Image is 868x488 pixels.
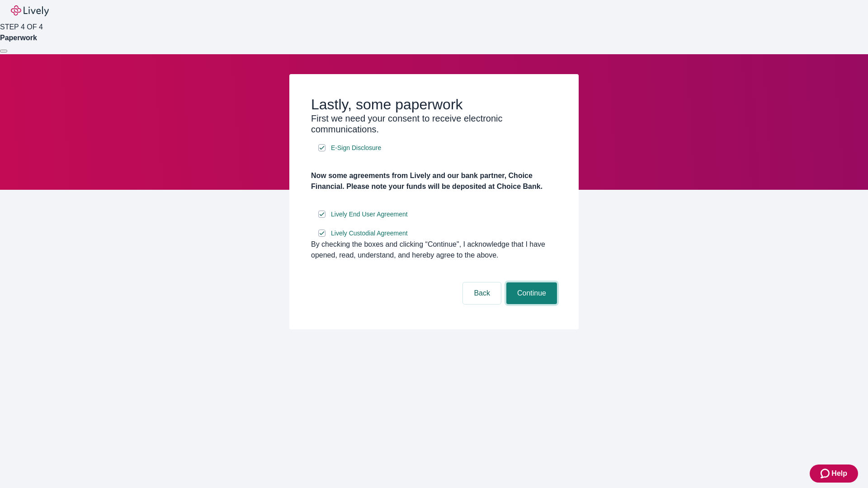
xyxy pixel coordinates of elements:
h4: Now some agreements from Lively and our bank partner, Choice Financial. Please note your funds wi... [311,170,557,192]
svg: Zendesk support icon [821,468,831,479]
a: e-sign disclosure document [329,209,410,220]
span: Lively Custodial Agreement [331,229,408,238]
span: E-Sign Disclosure [331,143,381,153]
button: Back [463,282,501,304]
button: Zendesk support iconHelp [810,465,858,483]
img: Lively [11,5,49,16]
span: Help [831,468,847,479]
h3: First we need your consent to receive electronic communications. [311,113,557,135]
button: Continue [506,282,557,304]
a: e-sign disclosure document [329,142,383,154]
div: By checking the boxes and clicking “Continue", I acknowledge that I have opened, read, understand... [311,239,557,261]
span: Lively End User Agreement [331,210,408,219]
h2: Lastly, some paperwork [311,96,557,113]
a: e-sign disclosure document [329,228,410,239]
